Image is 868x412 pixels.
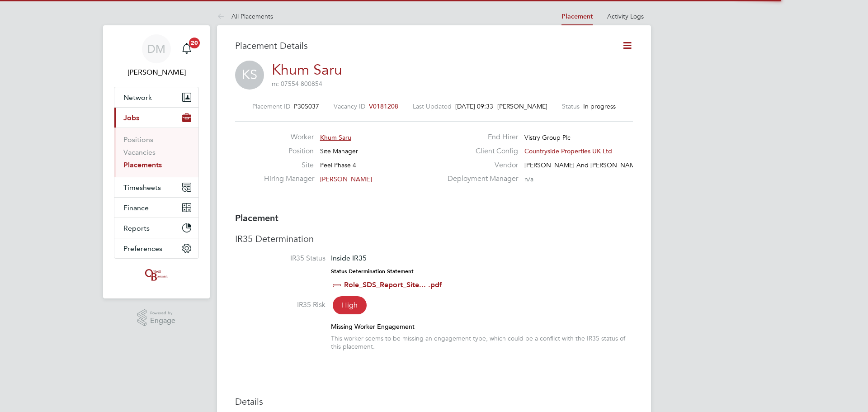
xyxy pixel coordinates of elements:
[143,268,170,282] img: oneillandbrennan-logo-retina.png
[413,102,452,110] label: Last Updated
[331,334,633,350] div: This worker seems to be missing an engagement type, which could be a conflict with the IR35 statu...
[331,254,367,262] span: Inside IR35
[562,102,580,110] label: Status
[114,128,198,177] div: Jobs
[123,161,162,169] a: Placements
[235,233,633,245] h3: IR35 Determination
[217,12,273,20] a: All Placements
[178,34,196,63] a: 20
[264,147,314,156] label: Position
[331,268,414,275] strong: Status Determination Statement
[320,147,358,155] span: Site Manager
[114,218,198,238] button: Reports
[114,198,198,218] button: Finance
[331,322,633,331] div: Missing Worker Engagement
[114,34,199,78] a: DM[PERSON_NAME]
[103,25,210,298] nav: Main navigation
[442,161,518,170] label: Vendor
[252,102,290,110] label: Placement ID
[114,87,198,107] button: Network
[147,43,165,55] span: DM
[334,102,365,110] label: Vacancy ID
[583,102,616,110] span: In progress
[123,114,139,122] span: Jobs
[114,108,198,128] button: Jobs
[524,161,692,169] span: [PERSON_NAME] And [PERSON_NAME] Construction Li…
[123,183,161,192] span: Timesheets
[344,280,442,289] a: Role_SDS_Report_Site... .pdf
[561,13,593,20] a: Placement
[264,174,314,184] label: Hiring Manager
[455,102,497,110] span: [DATE] 09:33 -
[524,147,612,155] span: Countryside Properties UK Ltd
[114,177,198,197] button: Timesheets
[235,254,325,263] label: IR35 Status
[607,12,644,20] a: Activity Logs
[123,148,156,156] a: Vacancies
[320,161,356,169] span: Peel Phase 4
[524,175,533,183] span: n/a
[264,133,314,142] label: Worker
[442,147,518,156] label: Client Config
[369,102,398,110] span: V0181208
[189,38,200,48] span: 20
[524,133,571,142] span: Vistry Group Plc
[235,61,264,90] span: KS
[123,244,162,253] span: Preferences
[442,133,518,142] label: End Hirer
[235,40,608,52] h3: Placement Details
[123,204,149,212] span: Finance
[272,80,322,88] span: m: 07554 800854
[235,213,278,223] b: Placement
[497,102,547,110] span: [PERSON_NAME]
[137,309,176,327] a: Powered byEngage
[114,238,198,258] button: Preferences
[235,300,325,310] label: IR35 Risk
[294,102,319,110] span: P305037
[272,61,342,79] a: Khum Saru
[123,93,152,102] span: Network
[320,133,351,142] span: Khum Saru
[150,317,175,325] span: Engage
[114,268,199,282] a: Go to home page
[264,161,314,170] label: Site
[333,296,367,314] span: High
[442,174,518,184] label: Deployment Manager
[150,309,175,317] span: Powered by
[114,67,199,78] span: Danielle Murphy
[123,224,150,232] span: Reports
[235,396,633,407] h3: Details
[123,135,153,144] a: Positions
[320,175,372,183] span: [PERSON_NAME]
